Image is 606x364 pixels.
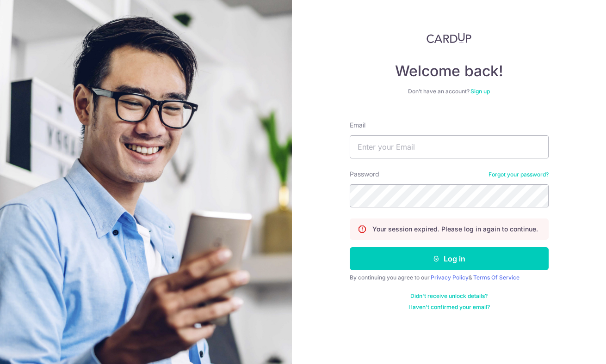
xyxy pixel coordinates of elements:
button: Log in [350,247,549,270]
label: Password [350,170,379,179]
a: Privacy Policy [431,274,469,281]
p: Your session expired. Please log in again to continue. [372,224,538,234]
img: CardUp Logo [427,32,472,43]
a: Forgot your password? [489,171,549,178]
a: Didn't receive unlock details? [410,292,488,300]
h4: Welcome back! [350,62,549,80]
label: Email [350,121,365,130]
a: Terms Of Service [473,274,519,281]
a: Sign up [470,88,490,95]
div: By continuing you agree to our & [350,274,549,281]
a: Haven't confirmed your email? [408,303,490,311]
input: Enter your Email [350,135,549,158]
div: Don’t have an account? [350,88,549,95]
